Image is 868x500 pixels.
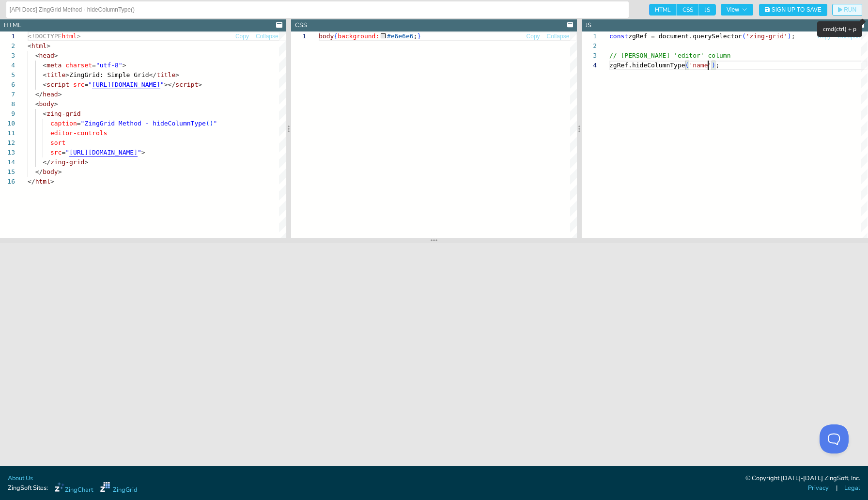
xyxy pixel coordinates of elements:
button: Collapse [546,32,570,41]
span: CSS [677,4,699,16]
span: ZingSoft Sites: [8,484,48,493]
button: Collapse [255,32,279,41]
button: Copy [526,32,541,41]
span: < [28,42,31,49]
span: zing-grid [46,110,80,117]
span: zing-grid [50,158,84,166]
span: Collapse [837,33,860,39]
span: body [319,32,334,40]
button: RUN [832,4,862,16]
button: Sign Up to Save [759,4,827,16]
span: </ [149,71,156,78]
span: > [54,100,58,108]
span: html [35,178,50,185]
span: ( [206,120,210,127]
button: Copy [235,32,249,41]
button: Copy [817,32,831,41]
span: < [43,71,46,78]
span: #e6e6e6 [387,32,413,40]
span: head [43,91,58,98]
span: " [88,81,92,88]
span: sort [50,139,65,146]
span: ) [210,120,214,127]
span: > [123,62,126,69]
span: RUN [844,7,856,13]
span: html [62,32,77,40]
div: checkbox-group [649,4,716,16]
span: ; [715,62,719,69]
span: { [334,32,338,40]
span: ( [742,32,746,40]
iframe: Toggle Customer Support [820,424,849,453]
span: < [35,52,39,59]
span: Sign Up to Save [772,7,821,13]
span: [URL][DOMAIN_NAME] [69,149,138,156]
span: Collapse [256,33,279,39]
span: = [77,120,81,127]
span: " [138,149,141,156]
span: script [46,81,69,88]
span: head [39,52,54,59]
div: 1 [291,31,306,41]
span: charset [65,62,92,69]
div: HTML [4,21,21,30]
span: > [50,178,54,185]
span: Copy [817,33,831,39]
span: < [43,110,46,117]
span: 'zing-grid' [746,32,788,40]
span: zgRef.hideColumnType [609,62,685,69]
span: const [609,32,628,40]
span: "utf-8" [96,62,123,69]
span: ( [685,62,689,69]
span: meta [46,62,62,69]
span: > [198,81,202,88]
span: ; [791,32,795,40]
input: Untitled Demo [10,2,625,17]
span: < [43,81,46,88]
span: </ [35,91,43,98]
span: </ [28,178,35,185]
a: About Us [8,474,33,483]
span: > [58,91,62,98]
span: body [43,168,58,175]
span: ></ [164,81,175,88]
span: html [31,42,46,49]
span: HTML [649,4,677,16]
div: 2 [582,41,597,51]
span: // [PERSON_NAME] 'editor' column [609,52,730,59]
span: > [58,168,62,175]
a: Privacy [808,484,829,493]
span: " [65,149,69,156]
span: = [84,81,88,88]
span: </ [43,158,50,166]
div: JS [586,21,591,30]
span: "ZingGrid Method - hideColumnType [81,120,206,127]
span: [URL][DOMAIN_NAME] [92,81,160,88]
span: > [141,149,145,156]
span: " [160,81,164,88]
span: " [214,120,217,127]
span: ZingGrid: Simple Grid [69,71,149,78]
a: ZingGrid [100,482,137,495]
span: editor-controls [50,129,107,137]
span: src [73,81,84,88]
span: View [727,7,747,13]
span: <!DOCTYPE [28,32,62,40]
span: title [46,71,65,78]
span: zgRef = document.querySelector [628,32,742,40]
span: > [84,158,88,166]
span: caption [50,120,77,127]
a: ZingChart [55,482,93,495]
div: CSS [295,21,307,30]
span: } [417,32,421,40]
span: script [175,81,198,88]
span: = [92,62,96,69]
span: ) [712,62,716,69]
span: Copy [527,33,540,39]
span: > [46,42,50,49]
button: View [721,4,753,16]
span: </ [35,168,43,175]
span: src [50,149,62,156]
div: 1 [582,31,597,41]
span: cmd(ctrl) + p [823,25,856,33]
